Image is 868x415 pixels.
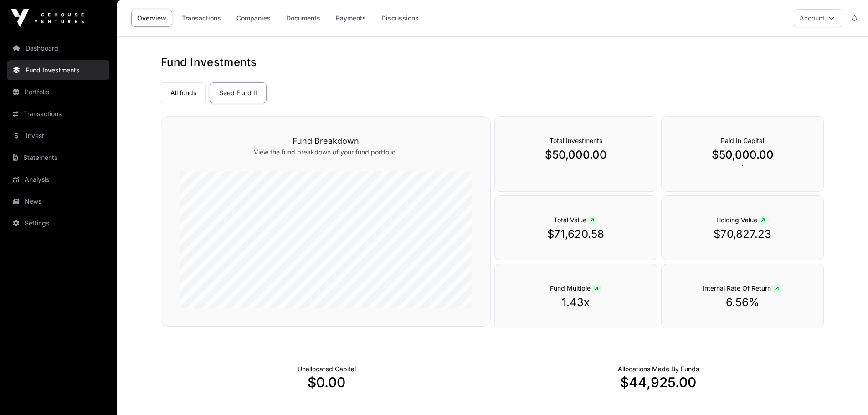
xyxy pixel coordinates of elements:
p: $50,000.00 [680,148,806,162]
a: Analysis [7,169,109,190]
a: Transactions [176,10,227,27]
p: $70,827.23 [680,227,806,241]
a: Payments [330,10,372,27]
img: Icehouse Ventures Logo [11,9,84,27]
a: All funds [161,82,206,103]
span: Internal Rate Of Return [703,284,782,292]
a: Seed Fund II [210,82,267,103]
a: Statements [7,148,109,168]
iframe: Chat Widget [822,371,868,415]
p: $71,620.58 [513,227,639,241]
span: Fund Multiple [550,284,602,292]
a: Discussions [375,10,425,27]
a: Portfolio [7,82,109,102]
span: Holding Value [716,216,769,224]
a: Transactions [7,104,109,124]
a: News [7,191,109,211]
div: ` [661,116,824,192]
p: $50,000.00 [513,148,639,162]
button: Account [794,9,842,27]
p: Capital Deployed Into Companies [618,364,699,374]
a: Fund Investments [7,60,109,80]
p: $44,925.00 [493,374,824,390]
a: Invest [7,126,109,146]
a: Companies [231,10,277,27]
h1: Fund Investments [161,55,824,70]
span: Total Value [554,216,598,224]
a: Overview [131,10,172,27]
a: Documents [280,10,326,27]
p: Cash not yet allocated [298,364,356,374]
p: 1.43x [513,295,639,310]
p: 6.56% [680,295,806,310]
span: Total Investments [550,137,602,144]
h3: Fund Breakdown [180,135,472,148]
a: Settings [7,213,109,233]
p: $0.00 [161,374,493,390]
span: Paid In Capital [721,137,764,144]
a: Dashboard [7,38,109,58]
p: View the fund breakdown of your fund portfolio. [180,148,472,157]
